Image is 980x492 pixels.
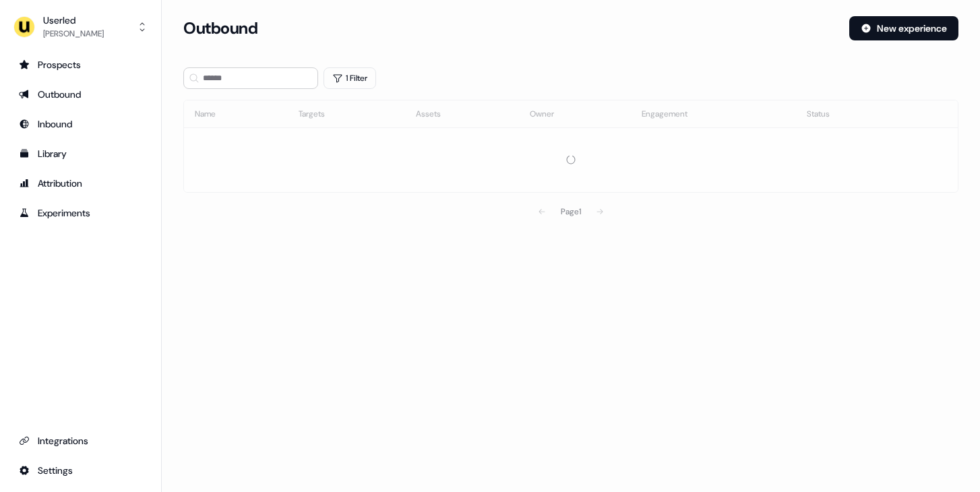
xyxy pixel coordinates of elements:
div: Outbound [19,88,142,101]
div: Userled [43,13,104,27]
div: Inbound [19,117,142,131]
a: Go to prospects [11,54,150,75]
div: Prospects [19,58,142,71]
button: New experience [849,16,958,40]
button: Userled[PERSON_NAME] [11,11,150,43]
div: Library [19,147,142,160]
div: Settings [19,464,142,477]
a: Go to integrations [11,460,150,481]
div: Attribution [19,177,142,190]
a: Go to templates [11,143,150,164]
div: [PERSON_NAME] [43,27,104,40]
div: Experiments [19,206,142,220]
a: Go to attribution [11,173,150,194]
a: Go to integrations [11,430,150,452]
button: 1 Filter [324,67,376,89]
h3: Outbound [183,18,257,38]
a: Go to experiments [11,202,150,224]
div: Integrations [19,434,142,448]
a: Go to Inbound [11,113,150,135]
a: Go to outbound experience [11,84,150,105]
